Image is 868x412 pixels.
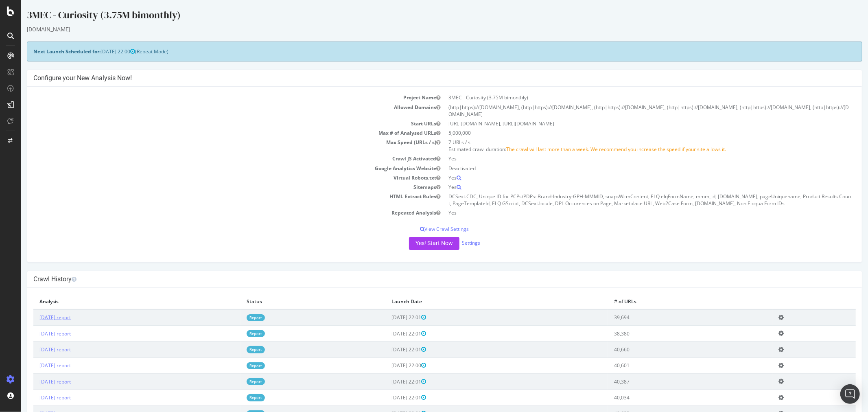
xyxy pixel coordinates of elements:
span: [DATE] 22:00 [370,362,405,369]
a: Settings [441,239,459,246]
td: Max # of Analysed URLs [12,128,424,138]
div: (Repeat Mode) [6,42,841,61]
td: Yes [424,154,835,163]
a: Report [225,346,244,353]
div: 3MEC - Curiosity (3.75M bimonthly) [6,8,841,25]
td: 7 URLs / s Estimated crawl duration: [424,138,835,154]
span: The crawl will last more than a week. We recommend you increase the speed if your site allows it. [485,146,705,153]
td: (http|https)://[DOMAIN_NAME], (http|https)://[DOMAIN_NAME], (http|https)://[DOMAIN_NAME], (http|h... [424,103,835,119]
a: [DATE] report [18,394,50,401]
td: HTML Extract Rules [12,192,424,208]
span: [DATE] 22:01 [370,314,405,321]
a: Report [225,394,244,401]
td: 40,601 [587,357,751,373]
td: Repeated Analysis [12,208,424,217]
td: Deactivated [424,164,835,173]
h4: Configure your New Analysis Now! [12,74,835,82]
th: # of URLs [587,294,751,309]
td: Virtual Robots.txt [12,173,424,182]
td: Google Analytics Website [12,164,424,173]
td: Allowed Domains [12,103,424,119]
a: Report [225,378,244,385]
td: Yes [424,173,835,182]
td: Yes [424,182,835,192]
span: [DATE] 22:01 [370,346,405,353]
td: 38,380 [587,326,751,342]
td: 3MEC - Curiosity (3.75M bimonthly) [424,93,835,102]
td: Sitemaps [12,182,424,192]
td: 40,660 [587,342,751,357]
td: [URL][DOMAIN_NAME], [URL][DOMAIN_NAME] [424,119,835,128]
strong: Next Launch Scheduled for: [12,48,79,55]
a: [DATE] report [18,330,50,337]
h4: Crawl History [12,275,835,283]
button: Yes! Start Now [388,237,438,250]
td: 40,034 [587,390,751,405]
th: Status [219,294,365,309]
th: Launch Date [364,294,587,309]
td: 40,387 [587,374,751,390]
div: Open Intercom Messenger [840,384,860,404]
td: 39,694 [587,309,751,326]
a: Report [225,314,244,321]
a: [DATE] report [18,378,50,385]
a: Report [225,362,244,369]
span: [DATE] 22:00 [79,48,114,55]
a: [DATE] report [18,346,50,353]
td: Max Speed (URLs / s) [12,138,424,154]
td: Crawl JS Activated [12,154,424,163]
span: [DATE] 22:01 [370,378,405,385]
td: DCSext.CDC, Unique ID for PCPs/PDPs: Brand-Industry-GPH-MMMID, snapsWcmContent, ELQ elqFormName, ... [424,192,835,208]
td: Start URLs [12,119,424,128]
td: Project Name [12,93,424,102]
span: [DATE] 22:01 [370,394,405,401]
p: View Crawl Settings [12,226,835,232]
th: Analysis [12,294,219,309]
td: Yes [424,208,835,217]
div: [DOMAIN_NAME] [6,25,841,33]
td: 5,000,000 [424,128,835,138]
a: [DATE] report [18,314,50,321]
span: [DATE] 22:01 [370,330,405,337]
a: Report [225,330,244,337]
a: [DATE] report [18,362,50,369]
